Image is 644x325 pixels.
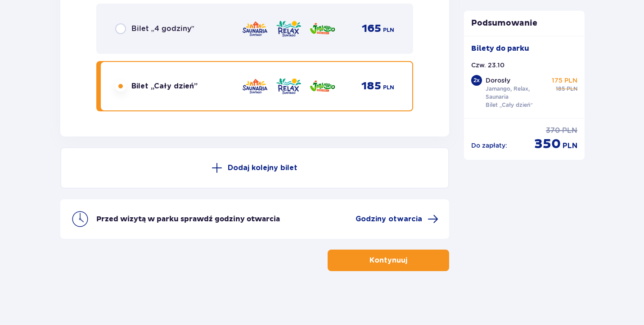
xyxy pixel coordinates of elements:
p: Bilet „Cały dzień” [486,101,533,109]
span: PLN [563,141,577,151]
span: Bilet „4 godziny” [131,24,194,34]
span: 350 [534,136,561,153]
p: Jamango, Relax, Saunaria [486,85,548,101]
img: Relax [275,77,302,96]
span: Bilet „Cały dzień” [131,81,198,91]
button: Kontynuuj [328,250,449,271]
p: Dodaj kolejny bilet [228,163,297,173]
p: Do zapłaty : [471,141,507,150]
span: 185 [361,79,381,93]
span: 185 [556,85,565,93]
p: Dorosły [486,76,510,85]
img: Saunaria [242,19,268,38]
div: 2 x [471,75,482,86]
p: Podsumowanie [464,18,585,29]
a: Godziny otwarcia [356,214,438,224]
span: 370 [546,126,560,136]
img: Relax [275,19,302,38]
p: Kontynuuj [369,255,407,265]
img: Saunaria [242,77,268,96]
span: PLN [383,83,394,92]
span: PLN [567,85,577,93]
span: 165 [362,22,381,35]
img: Jamango [309,19,336,38]
img: Jamango [309,77,336,96]
button: Dodaj kolejny bilet [60,147,450,189]
p: Przed wizytą w parku sprawdź godziny otwarcia [96,214,280,224]
span: PLN [562,126,577,136]
p: 175 PLN [552,76,577,85]
p: Czw. 23.10 [471,61,504,70]
span: Godziny otwarcia [356,214,422,224]
p: Bilety do parku [471,44,529,53]
span: PLN [383,26,394,34]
